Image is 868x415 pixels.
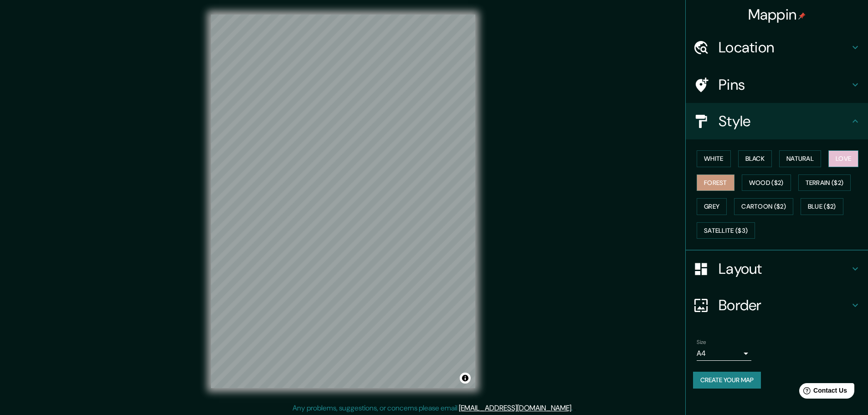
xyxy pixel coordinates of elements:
[573,403,574,414] div: .
[574,403,576,414] div: .
[697,338,706,346] label: Size
[211,15,475,388] canvas: Map
[719,76,850,94] h4: Pins
[719,112,850,130] h4: Style
[748,5,806,24] h4: Mappin
[697,150,731,167] button: White
[787,379,858,405] iframe: Help widget launcher
[686,251,868,287] div: Layout
[798,12,806,20] img: pin-icon.png
[779,150,821,167] button: Natural
[734,198,793,215] button: Cartoon ($2)
[738,150,772,167] button: Black
[697,198,727,215] button: Grey
[719,38,850,56] h4: Location
[293,403,573,414] p: Any problems, suggestions, or concerns please email .
[697,174,734,191] button: Forest
[828,150,858,167] button: Love
[801,198,843,215] button: Blue ($2)
[686,67,868,103] div: Pins
[686,103,868,139] div: Style
[693,372,761,389] button: Create your map
[719,260,850,278] h4: Layout
[686,287,868,323] div: Border
[798,174,851,191] button: Terrain ($2)
[459,403,571,413] a: [EMAIL_ADDRESS][DOMAIN_NAME]
[460,373,471,384] button: Toggle attribution
[742,174,791,191] button: Wood ($2)
[697,222,755,239] button: Satellite ($3)
[697,346,751,361] div: A4
[719,296,850,314] h4: Border
[686,29,868,66] div: Location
